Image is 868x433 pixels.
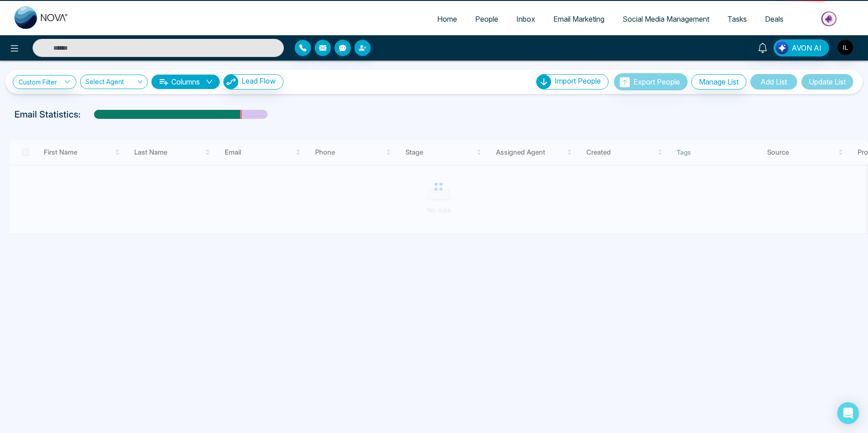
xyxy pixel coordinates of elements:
a: Inbox [507,10,544,28]
span: Email Marketing [553,14,604,24]
img: Market-place.gif [797,9,863,29]
button: Columnsdown [151,75,220,89]
span: People [475,14,498,24]
a: Home [428,10,466,28]
button: Update List [801,74,854,90]
button: AVON AI [774,39,829,56]
span: Inbox [516,14,535,24]
a: People [466,10,507,28]
img: Lead Flow [776,42,788,54]
p: Email Statistics: [14,108,80,121]
img: Lead Flow [224,75,238,89]
img: Nova CRM Logo [14,6,69,29]
button: Export People [614,73,688,90]
span: Lead Flow [241,76,276,85]
a: Email Marketing [544,10,613,28]
span: down [206,78,213,85]
a: Deals [756,10,793,28]
span: Home [437,14,457,24]
span: Deals [765,14,783,24]
a: Custom Filter [13,75,76,89]
span: Social Media Management [623,14,709,24]
span: Tasks [727,14,747,24]
a: Social Media Management [613,10,718,28]
img: User Avatar [838,40,853,55]
a: Lead FlowLead Flow [220,74,283,89]
div: Open Intercom Messenger [837,402,859,424]
span: AVON AI [792,42,821,53]
button: Lead Flow [223,74,283,89]
button: Manage List [691,74,746,89]
span: Import People [555,76,601,85]
a: Tasks [718,10,756,28]
span: Export People [633,77,680,86]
